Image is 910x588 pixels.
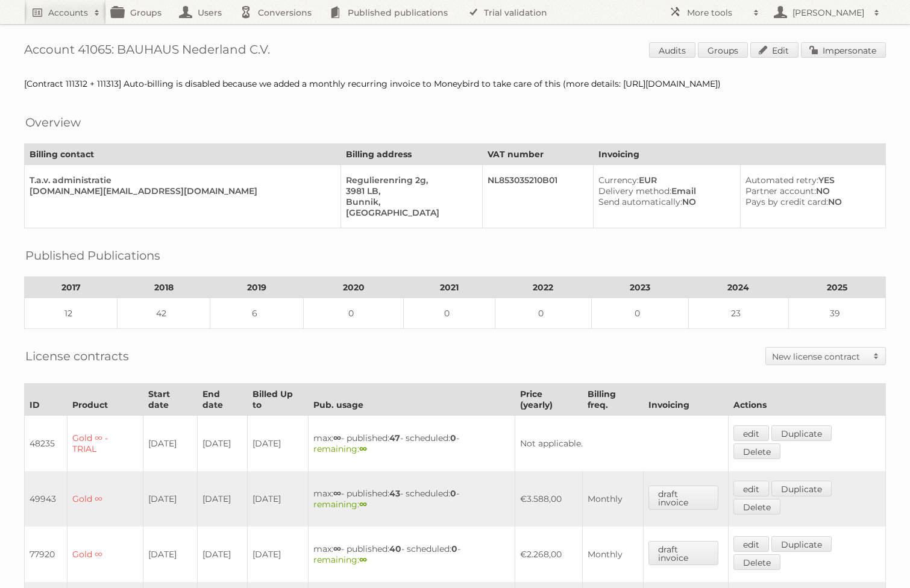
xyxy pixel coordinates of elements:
span: Currency: [598,175,639,186]
td: €3.588,00 [515,471,582,527]
td: max: - published: - scheduled: - [309,527,515,582]
th: Invoicing [643,384,729,416]
th: 2024 [688,277,789,298]
a: Delete [733,554,780,570]
th: Start date [143,384,198,416]
td: 6 [210,298,303,329]
div: NO [598,196,730,207]
td: max: - published: - scheduled: - [309,471,515,527]
td: [DATE] [198,416,248,472]
h2: Published Publications [25,246,160,264]
div: NO [745,196,876,207]
a: Duplicate [771,425,832,441]
td: Monthly [582,527,643,582]
th: Product [67,384,143,416]
h2: License contracts [25,347,129,365]
th: Price (yearly) [515,384,582,416]
span: Partner account: [745,186,816,196]
a: Impersonate [801,42,886,58]
td: 23 [688,298,789,329]
th: Pub. usage [309,384,515,416]
a: Duplicate [771,536,832,552]
strong: 40 [389,543,401,554]
a: Delete [733,443,780,459]
td: 12 [25,298,118,329]
th: Invoicing [593,144,885,165]
td: 0 [495,298,592,329]
a: Delete [733,499,780,514]
td: Gold ∞ - TRIAL [67,416,143,472]
strong: 0 [451,543,457,554]
td: [DATE] [248,471,309,527]
a: Edit [750,42,799,58]
h2: Overview [25,113,81,131]
th: 2019 [210,277,303,298]
th: 2018 [118,277,210,298]
th: VAT number [483,144,594,165]
strong: ∞ [333,488,341,499]
div: T.a.v. administratie [30,175,331,186]
strong: ∞ [359,499,367,510]
th: 2023 [592,277,689,298]
div: 3981 LB, [346,186,472,196]
span: Pays by credit card: [745,196,828,207]
td: [DATE] [248,416,309,472]
th: Billing contact [25,144,341,165]
span: Automated retry: [745,175,818,186]
th: 2022 [495,277,592,298]
a: New license contract [766,348,885,364]
td: Gold ∞ [67,471,143,527]
a: Groups [698,42,748,58]
strong: 0 [450,488,456,499]
a: edit [733,425,769,441]
a: draft invoice [648,486,719,510]
div: [DOMAIN_NAME][EMAIL_ADDRESS][DOMAIN_NAME] [30,186,331,196]
th: Billing address [341,144,483,165]
div: Regulierenring 2g, [346,175,472,186]
strong: ∞ [359,443,367,454]
span: remaining: [313,554,367,565]
div: YES [745,175,876,186]
th: ID [25,384,67,416]
th: Actions [729,384,886,416]
td: 0 [404,298,495,329]
td: 42 [118,298,210,329]
span: Toggle [867,348,885,364]
td: €2.268,00 [515,527,582,582]
span: Delivery method: [598,186,671,196]
h1: Account 41065: BAUHAUS Nederland C.V. [24,42,886,60]
td: 48235 [25,416,67,472]
strong: 43 [389,488,400,499]
td: [DATE] [198,527,248,582]
th: 2020 [303,277,404,298]
a: Duplicate [771,481,832,496]
th: Billing freq. [582,384,643,416]
h2: New license contract [772,351,867,363]
th: 2017 [25,277,118,298]
a: edit [733,481,769,496]
td: [DATE] [143,416,198,472]
td: [DATE] [248,527,309,582]
div: Bunnik, [346,196,472,207]
span: remaining: [313,499,367,510]
td: max: - published: - scheduled: - [309,416,515,472]
div: [Contract 111312 + 111313] Auto-billing is disabled because we added a monthly recurring invoice ... [24,78,886,89]
span: remaining: [313,443,367,454]
th: 2021 [404,277,495,298]
a: edit [733,536,769,552]
a: draft invoice [648,541,719,565]
th: Billed Up to [248,384,309,416]
td: 39 [789,298,886,329]
td: 0 [303,298,404,329]
a: Audits [649,42,695,58]
td: Gold ∞ [67,527,143,582]
strong: 0 [450,433,456,443]
div: EUR [598,175,730,186]
div: [GEOGRAPHIC_DATA] [346,207,472,218]
h2: [PERSON_NAME] [789,7,868,19]
span: Send automatically: [598,196,682,207]
strong: ∞ [359,554,367,565]
td: Not applicable. [515,416,729,472]
div: Email [598,186,730,196]
strong: ∞ [333,433,341,443]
